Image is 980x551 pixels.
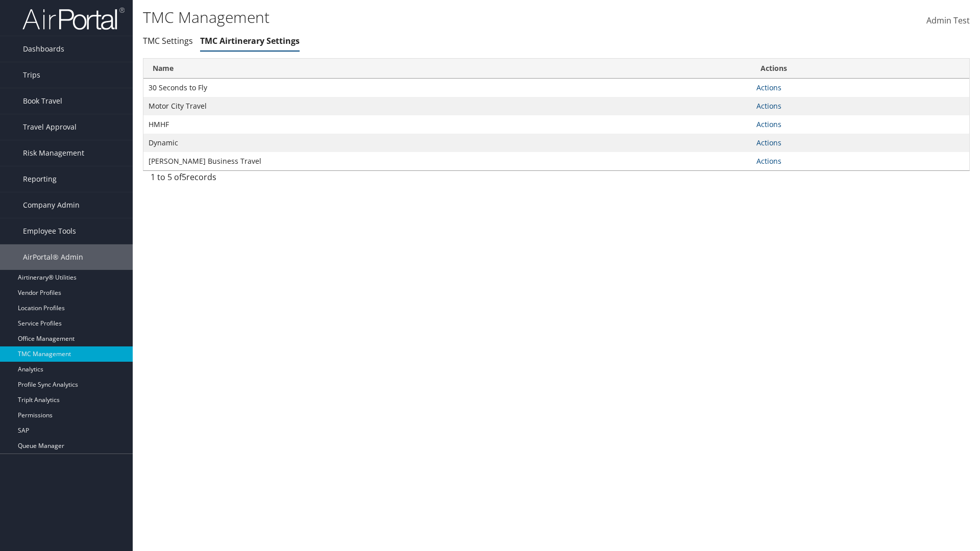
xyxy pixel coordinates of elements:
[143,7,694,28] h1: TMC Management
[22,7,125,31] img: airportal-logo.png
[151,171,342,188] div: 1 to 5 of records
[756,119,781,129] a: Actions
[23,218,76,244] span: Employee Tools
[23,166,57,192] span: Reporting
[751,59,969,79] th: Actions
[756,83,781,92] a: Actions
[756,156,781,166] a: Actions
[182,171,186,183] span: 5
[143,35,193,46] a: TMC Settings
[143,152,751,170] td: [PERSON_NAME] Business Travel
[143,134,751,152] td: Dynamic
[23,88,62,114] span: Book Travel
[200,35,300,46] a: TMC Airtinerary Settings
[23,62,40,88] span: Trips
[926,15,970,26] span: Admin Test
[143,79,751,97] td: 30 Seconds to Fly
[756,138,781,147] a: Actions
[143,97,751,115] td: Motor City Travel
[23,36,64,62] span: Dashboards
[23,244,83,270] span: AirPortal® Admin
[926,5,970,37] a: Admin Test
[23,140,84,166] span: Risk Management
[756,101,781,111] a: Actions
[23,192,80,218] span: Company Admin
[143,59,751,79] th: Name: activate to sort column ascending
[23,114,77,140] span: Travel Approval
[143,115,751,134] td: HMHF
